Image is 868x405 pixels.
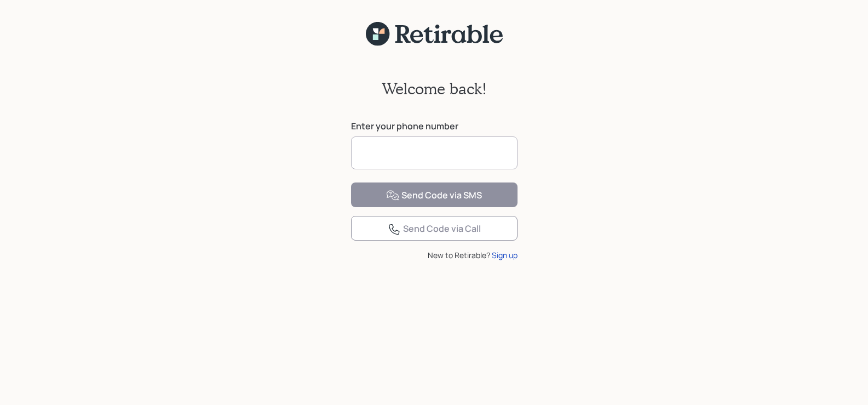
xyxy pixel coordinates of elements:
[492,249,518,261] div: Sign up
[351,216,518,241] button: Send Code via Call
[382,79,487,98] h2: Welcome back!
[351,249,518,261] div: New to Retirable?
[351,120,518,132] label: Enter your phone number
[351,182,518,207] button: Send Code via SMS
[388,223,481,236] div: Send Code via Call
[386,189,482,202] div: Send Code via SMS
